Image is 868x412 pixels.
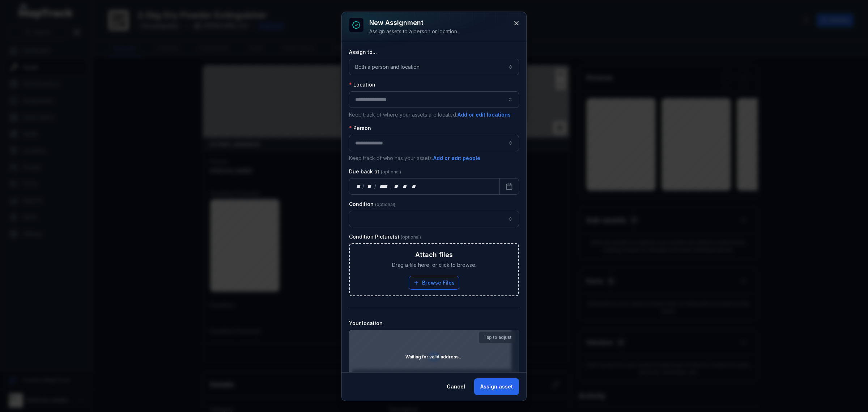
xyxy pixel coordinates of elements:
div: day, [355,183,362,190]
span: Drag a file here, or click to browse. [392,261,476,269]
label: Location [349,81,375,88]
p: Keep track of where your assets are located. [349,111,519,119]
div: year, [377,183,390,190]
button: Assign asset [474,378,519,395]
div: Assign assets to a person or location. [369,28,458,35]
input: assignment-add:person-label [349,135,519,151]
div: minute, [401,183,409,190]
strong: Waiting for valid address... [405,354,463,360]
div: / [362,183,365,190]
div: : [400,183,401,190]
button: Cancel [441,378,471,395]
button: Add or edit locations [457,111,511,119]
label: Your location [349,320,383,327]
div: am/pm, [410,183,418,190]
p: Keep track of who has your assets. [349,154,519,162]
h3: New assignment [369,18,458,28]
button: Both a person and location [349,59,519,75]
h3: Attach files [415,250,453,260]
label: Due back at [349,168,401,175]
strong: Tap to adjust [484,335,511,340]
label: Person [349,125,371,132]
div: , [390,183,392,190]
canvas: Map [349,330,511,384]
button: Browse Files [409,276,459,290]
label: Assign to... [349,49,377,56]
label: Condition Picture(s) [349,233,421,240]
label: Condition [349,201,395,208]
button: Add or edit people [433,154,481,162]
button: Calendar [499,178,519,195]
div: hour, [392,183,400,190]
div: month, [365,183,375,190]
div: / [374,183,377,190]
